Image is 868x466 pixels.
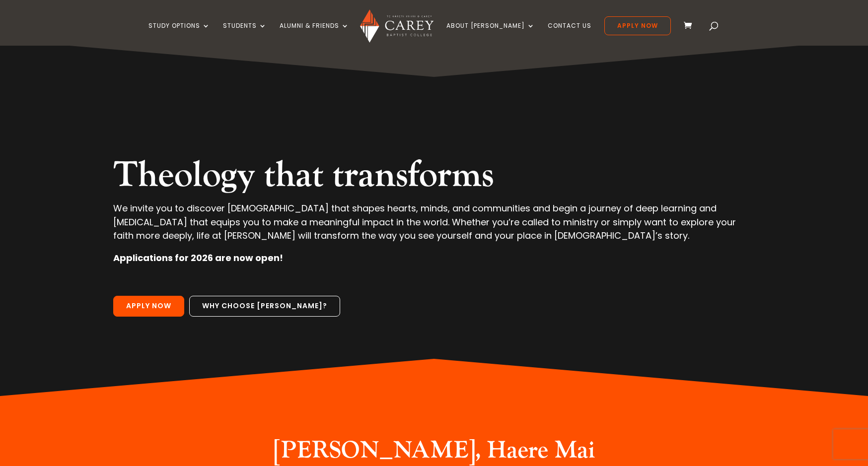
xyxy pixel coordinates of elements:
[113,154,755,201] h2: Theology that transforms
[113,201,755,251] p: We invite you to discover [DEMOGRAPHIC_DATA] that shapes hearts, minds, and communities and begin...
[548,22,591,46] a: Contact Us
[189,296,340,317] a: Why choose [PERSON_NAME]?
[446,22,535,46] a: About [PERSON_NAME]
[223,22,267,46] a: Students
[113,252,283,264] strong: Applications for 2026 are now open!
[280,22,349,46] a: Alumni & Friends
[113,296,184,317] a: Apply Now
[604,16,671,35] a: Apply Now
[360,9,433,43] img: Carey Baptist College
[148,22,210,46] a: Study Options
